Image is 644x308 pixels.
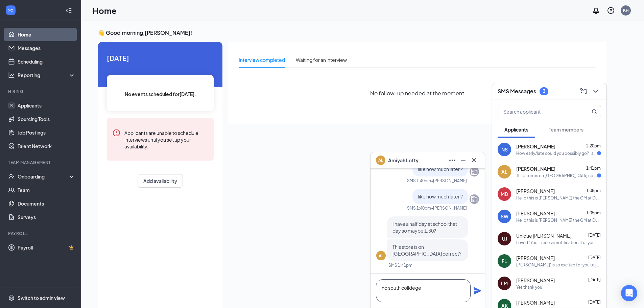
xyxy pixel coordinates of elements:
[516,217,601,223] div: Hello this is [PERSON_NAME] the GM at Dunkin I'd like to interview with you [DATE] if your available
[8,294,15,301] svg: Settings
[592,6,600,15] svg: Notifications
[18,210,75,224] a: Surveys
[447,155,458,166] button: Ellipses
[448,156,456,164] svg: Ellipses
[379,253,383,259] div: AL
[586,143,601,148] span: 2:20pm
[516,195,601,201] div: Hello this is [PERSON_NAME] the GM at Dunkin I'd like to interview with you [DATE] if your available
[586,188,601,193] span: 1:08pm
[586,210,601,215] span: 1:05pm
[418,166,463,172] span: like how much later ?
[502,258,507,264] div: FL
[392,221,457,234] span: I have a half day at school that day so maybe 1:30?
[18,241,75,254] a: PayrollCrown
[125,90,196,98] span: No events scheduled for [DATE] .
[516,277,555,284] span: [PERSON_NAME]
[18,126,75,139] a: Job Postings
[98,29,606,37] h3: 👋 Good morning, [PERSON_NAME] !
[18,28,75,41] a: Home
[18,55,75,68] a: Scheduling
[578,86,589,97] button: ComposeMessage
[501,191,508,197] div: MD
[588,255,601,260] span: [DATE]
[586,166,601,171] span: 1:41pm
[239,56,285,64] div: Interview completed
[458,155,469,166] button: Minimize
[516,240,601,245] div: Loved “You'll receive notifications for your application for Crew Member at Dunkin' from this num...
[407,205,431,211] div: SMS 1:40pm
[470,195,478,203] svg: Company
[470,156,478,164] svg: Cross
[469,155,479,166] button: Cross
[431,205,467,211] span: • [PERSON_NAME]
[501,280,508,287] div: LM
[18,173,70,180] div: Onboarding
[431,178,467,184] span: • [PERSON_NAME]
[516,143,555,150] span: [PERSON_NAME]
[18,41,75,55] a: Messages
[516,284,542,290] div: Yes thank you
[388,157,419,164] span: Amiyah Lofty
[18,99,75,112] a: Applicants
[407,178,431,184] div: SMS 1:40pm
[501,213,508,220] div: SW
[392,244,461,257] span: This store is on [GEOGRAPHIC_DATA] correct?
[579,87,588,95] svg: ComposeMessage
[107,53,214,63] span: [DATE]
[516,232,571,239] span: Unique [PERSON_NAME]
[8,160,74,165] div: Team Management
[112,129,120,137] svg: Error
[543,88,545,94] div: 3
[588,277,601,282] span: [DATE]
[18,183,75,197] a: Team
[296,56,347,64] div: Waiting for an interview
[473,287,481,295] svg: Plane
[592,109,597,114] svg: MagnifyingGlass
[18,197,75,210] a: Documents
[18,139,75,153] a: Talent Network
[607,6,615,15] svg: QuestionInfo
[459,156,467,164] svg: Minimize
[590,86,601,97] button: ChevronDown
[498,88,536,95] h3: SMS Messages
[501,168,507,175] div: AL
[516,210,555,217] span: [PERSON_NAME]
[501,146,508,153] div: NS
[549,126,583,133] span: Team members
[592,87,600,95] svg: ChevronDown
[8,89,74,94] div: Hiring
[516,150,597,156] div: How early/late could you possibly go? I am just asking since I have class on campus from 11-2 tha...
[8,173,15,180] svg: UserCheck
[18,294,65,301] div: Switch to admin view
[124,129,208,150] div: Applicants are unable to schedule interviews until you set up your availability.
[8,72,15,78] svg: Analysis
[370,89,464,97] span: No follow-up needed at the moment
[516,262,601,268] div: [PERSON_NAME]' is so excited for you to join our team! Do you know anyone else who might be inter...
[502,235,507,242] div: UJ
[516,165,555,172] span: [PERSON_NAME]
[470,168,478,176] svg: Company
[588,233,601,238] span: [DATE]
[588,300,601,305] span: [DATE]
[516,173,597,179] div: This store is on [GEOGRAPHIC_DATA] correct?
[516,255,555,261] span: [PERSON_NAME]
[504,126,528,133] span: Applicants
[18,72,76,78] div: Reporting
[418,193,463,199] span: like how much later ?
[8,231,74,236] div: Payroll
[388,262,412,268] div: SMS 1:41pm
[376,279,471,302] textarea: no south colldege
[18,112,75,126] a: Sourcing Tools
[138,174,183,188] button: Add availability
[7,7,14,14] svg: WorkstreamLogo
[65,7,72,14] svg: Collapse
[498,105,578,118] input: Search applicant
[623,7,629,13] div: KH
[621,285,637,301] div: Open Intercom Messenger
[516,299,555,306] span: [PERSON_NAME]
[93,5,117,16] h1: Home
[516,188,555,194] span: [PERSON_NAME]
